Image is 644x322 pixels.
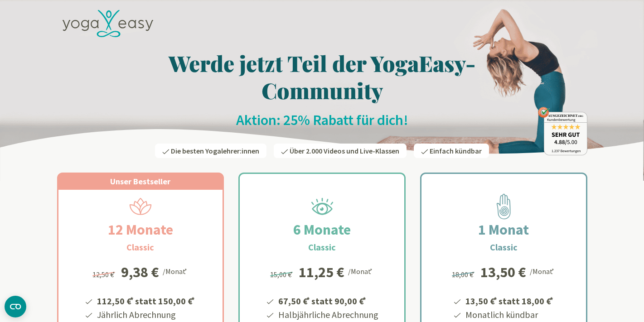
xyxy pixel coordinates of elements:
h2: 12 Monate [86,219,195,240]
li: 67,50 € statt 90,00 € [277,293,378,308]
h3: Classic [126,240,154,254]
span: 15,00 € [270,270,294,279]
span: Unser Bestseller [110,176,170,187]
h2: 1 Monat [456,219,551,240]
li: Jährlich Abrechnung [96,308,196,322]
span: Über 2.000 Videos und Live-Klassen [290,146,399,155]
li: Monatlich kündbar [464,308,555,322]
span: 18,00 € [452,270,476,279]
li: 13,50 € statt 18,00 € [464,293,555,308]
button: CMP-Widget öffnen [5,296,26,317]
div: 13,50 € [480,265,526,279]
span: 12,50 € [92,270,116,279]
h2: 6 Monate [271,219,373,240]
h3: Classic [490,240,518,254]
li: Halbjährliche Abrechnung [277,308,378,322]
div: /Monat [348,265,374,277]
span: Die besten Yogalehrer:innen [171,146,259,155]
h1: Werde jetzt Teil der YogaEasy-Community [57,49,587,104]
div: /Monat [530,265,556,277]
div: 9,38 € [121,265,159,279]
img: ausgezeichnet_badge.png [538,107,587,155]
span: Einfach kündbar [430,146,482,155]
h2: Aktion: 25% Rabatt für dich! [57,111,587,129]
h3: Classic [308,240,336,254]
div: /Monat [163,265,189,277]
div: 11,25 € [299,265,344,279]
li: 112,50 € statt 150,00 € [96,293,196,308]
